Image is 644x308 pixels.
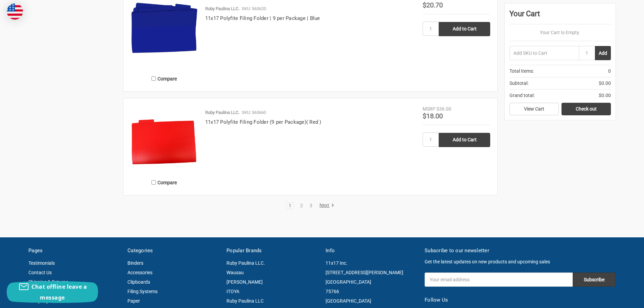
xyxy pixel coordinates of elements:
[205,119,321,125] a: 11x17 Polyfite Filing Folder (9 per Package)( Red )
[226,279,263,285] a: [PERSON_NAME]
[509,8,611,24] div: Your Cart
[130,177,198,188] label: Compare
[205,5,239,12] p: Ruby Paulina LLC.
[425,258,616,265] p: Get the latest updates on new products and upcoming sales
[439,133,490,147] input: Add to Cart
[242,109,266,116] p: SKU: 563660
[130,105,198,173] img: 11x17 Polyfite Filing Folder (9 per Package)( Red )
[226,247,318,255] h5: Popular Brands
[307,203,315,208] a: 3
[28,279,68,285] a: Shipping & Returns
[205,109,239,116] p: Ruby Paulina LLC.
[436,106,451,112] span: $36.00
[509,29,611,36] p: Your Cart Is Empty.
[573,273,616,287] input: Subscribe
[127,270,152,275] a: Accessories
[423,112,443,120] span: $18.00
[595,46,611,60] button: Add
[599,80,611,87] span: $0.00
[509,46,579,60] input: Add SKU to Cart
[326,258,418,306] address: 11x17 Inc. [STREET_ADDRESS][PERSON_NAME] [GEOGRAPHIC_DATA] 75766 [GEOGRAPHIC_DATA]
[226,289,239,294] a: ITOYA
[205,15,320,21] a: 11x17 Polyfite Filing Folder | 9 per Package | Blue
[509,80,528,87] span: Subtotal:
[127,279,150,285] a: Clipboards
[226,260,265,266] a: Ruby Paulina LLC.
[226,298,264,304] a: Ruby Paulina LLC
[28,247,120,255] h5: Pages
[151,180,156,185] input: Compare
[509,103,559,116] a: View Cart
[127,260,143,266] a: Binders
[226,270,244,275] a: Wausau
[423,1,443,9] span: $20.70
[509,92,534,99] span: Grand total:
[286,203,294,208] a: 1
[423,105,435,113] div: MSRP
[425,296,616,304] h5: Follow Us
[599,92,611,99] span: $0.00
[7,281,98,303] button: Chat offline leave a message
[317,203,334,209] a: Next
[151,76,156,81] input: Compare
[7,3,23,20] img: duty and tax information for United States
[326,247,418,255] h5: Info
[562,103,611,116] a: Check out
[31,283,87,301] span: Chat offline leave a message
[608,68,611,75] span: 0
[130,73,198,84] label: Compare
[127,298,140,304] a: Paper
[242,5,266,12] p: SKU: 563620
[509,68,534,75] span: Total Items:
[425,247,616,255] h5: Subscribe to our newsletter
[130,2,198,69] a: 11x17 Polyfite Filing Folder | 9 per Package | Blue
[28,298,66,304] a: Company Policies
[439,22,490,36] input: Add to Cart
[127,247,219,255] h5: Categories
[298,203,305,208] a: 2
[28,270,52,275] a: Contact Us
[425,273,573,287] input: Your email address
[28,260,55,266] a: Testimonials
[130,2,198,54] img: 11x17 Polyfite Filing Folder | 9 per Package | Blue
[127,289,158,294] a: Filing Systems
